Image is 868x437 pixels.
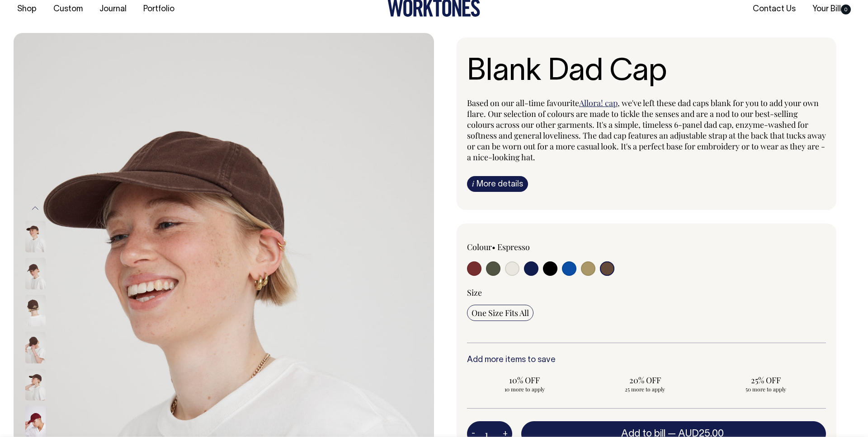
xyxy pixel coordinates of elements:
[592,386,698,393] span: 25 more to apply
[467,56,826,89] h1: Blank Dad Cap
[809,2,854,17] a: Your Bill0
[749,2,799,17] a: Contact Us
[472,375,578,386] span: 10% OFF
[467,305,533,321] input: One Size Fits All
[472,386,578,393] span: 10 more to apply
[467,242,611,252] div: Colour
[467,356,826,365] h6: Add more items to save
[592,375,698,386] span: 20% OFF
[579,98,618,108] a: Allora! cap
[467,98,826,163] span: , we've left these dad caps blank for you to add your own flare. Our selection of colours are mad...
[472,307,529,318] span: One Size Fits All
[50,2,86,17] a: Custom
[25,258,46,289] img: espresso
[492,242,495,252] span: •
[25,332,46,363] img: espresso
[497,242,530,252] label: Espresso
[467,176,528,192] a: iMore details
[712,386,819,393] span: 50 more to apply
[25,369,46,400] img: espresso
[467,287,826,298] div: Size
[140,2,178,17] a: Portfolio
[25,295,46,326] img: espresso
[588,372,703,395] input: 20% OFF 25 more to apply
[28,198,42,218] button: Previous
[14,2,40,17] a: Shop
[467,372,582,395] input: 10% OFF 10 more to apply
[841,5,851,14] span: 0
[96,2,130,17] a: Journal
[472,179,474,188] span: i
[467,98,579,108] span: Based on our all-time favourite
[708,372,823,395] input: 25% OFF 50 more to apply
[25,221,46,252] img: espresso
[712,375,819,386] span: 25% OFF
